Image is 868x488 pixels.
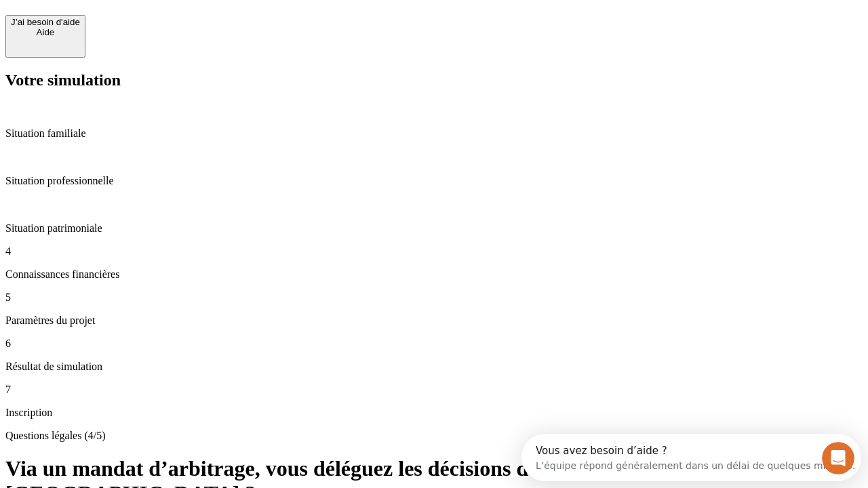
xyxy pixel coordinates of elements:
p: Questions légales (4/5) [5,430,863,442]
p: 7 [5,384,863,396]
p: 4 [5,245,863,258]
p: 5 [5,291,863,304]
p: Résultat de simulation [5,361,863,373]
h2: Votre simulation [5,71,863,89]
p: Situation patrimoniale [5,222,863,235]
p: 6 [5,338,863,350]
button: J’ai besoin d'aideAide [5,15,85,58]
p: Situation professionnelle [5,175,863,187]
div: J’ai besoin d'aide [11,17,80,27]
iframe: Intercom live chat discovery launcher [521,434,861,481]
iframe: Intercom live chat [822,442,854,474]
div: Aide [11,27,80,37]
p: Situation familiale [5,127,863,140]
div: Ouvrir le Messenger Intercom [5,5,374,43]
div: Vous avez besoin d’aide ? [14,12,334,22]
p: Connaissances financières [5,268,863,281]
div: L’équipe répond généralement dans un délai de quelques minutes. [14,22,334,37]
p: Inscription [5,407,863,419]
p: Paramètres du projet [5,314,863,327]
